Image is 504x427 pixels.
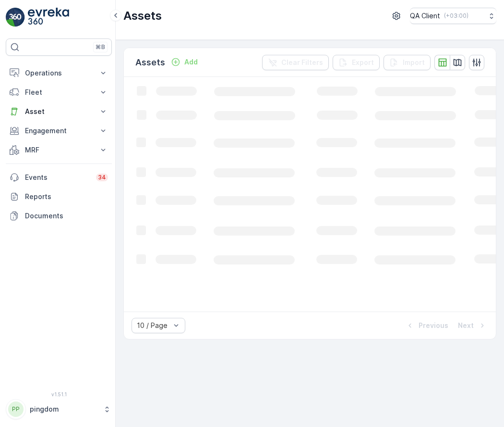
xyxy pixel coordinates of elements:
[30,404,98,414] p: pingdom
[6,8,25,27] img: logo
[403,58,425,67] p: Import
[25,126,93,136] p: Engagement
[25,192,108,201] p: Reports
[25,211,108,221] p: Documents
[404,320,449,331] button: Previous
[6,187,112,206] a: Reports
[6,399,112,419] button: PPpingdom
[419,321,448,330] p: Previous
[28,8,69,27] img: logo_light-DOdMpM7g.png
[123,8,162,24] p: Assets
[25,107,93,116] p: Asset
[444,12,468,20] p: ( +03:00 )
[6,102,112,121] button: Asset
[6,121,112,140] button: Engagement
[25,88,93,97] p: Fleet
[352,58,374,67] p: Export
[135,56,165,69] p: Assets
[184,57,198,67] p: Add
[6,140,112,160] button: MRF
[281,58,323,67] p: Clear Filters
[8,402,24,417] div: PP
[333,55,380,70] button: Export
[25,173,90,182] p: Events
[410,8,496,24] button: QA Client(+03:00)
[6,391,112,397] span: v 1.51.1
[167,56,202,68] button: Add
[262,55,329,70] button: Clear Filters
[25,68,93,78] p: Operations
[457,320,488,331] button: Next
[98,174,106,181] p: 34
[96,43,105,51] p: ⌘B
[6,168,112,187] a: Events34
[6,63,112,83] button: Operations
[384,55,431,70] button: Import
[6,206,112,226] a: Documents
[410,11,440,21] p: QA Client
[458,321,474,330] p: Next
[6,83,112,102] button: Fleet
[25,145,93,155] p: MRF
